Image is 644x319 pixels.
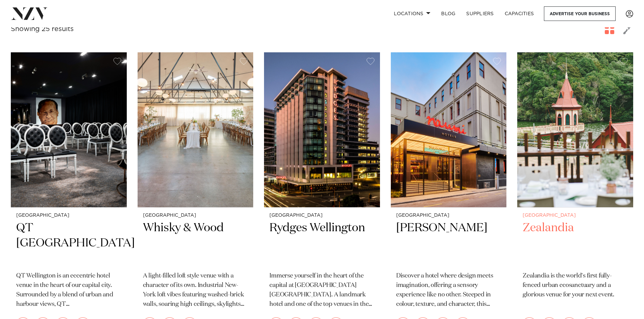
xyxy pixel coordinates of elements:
small: [GEOGRAPHIC_DATA] [269,213,375,218]
a: Advertise your business [544,6,616,21]
img: nzv-logo.png [11,7,48,20]
h2: QT [GEOGRAPHIC_DATA] [16,220,121,266]
h2: Rydges Wellington [269,220,375,266]
a: BLOG [436,6,461,21]
p: Immerse yourself in the heart of the capital at [GEOGRAPHIC_DATA] [GEOGRAPHIC_DATA]. A landmark h... [269,271,375,309]
h2: [PERSON_NAME] [396,220,501,266]
small: [GEOGRAPHIC_DATA] [16,213,121,218]
a: SUPPLIERS [461,6,499,21]
p: A light-filled loft style venue with a character of its own. Industrial New-York loft vibes featu... [143,271,248,309]
h2: Whisky & Wood [143,220,248,266]
p: Discover a hotel where design meets imagination, offering a sensory experience like no other. Ste... [396,271,501,309]
a: Locations [388,6,436,21]
img: Rātā Cafe at Zealandia [517,52,633,208]
p: QT Wellington is an eccentric hotel venue in the heart of our capital city. Surrounded by a blend... [16,271,121,309]
h2: Zealandia [523,220,628,266]
small: [GEOGRAPHIC_DATA] [396,213,501,218]
small: [GEOGRAPHIC_DATA] [143,213,248,218]
small: [GEOGRAPHIC_DATA] [523,213,628,218]
p: Zealandia is the world's first fully-fenced urban ecosanctuary and a glorious venue for your next... [523,271,628,300]
div: Showing 25 results [11,24,74,34]
a: Capacities [499,6,540,21]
